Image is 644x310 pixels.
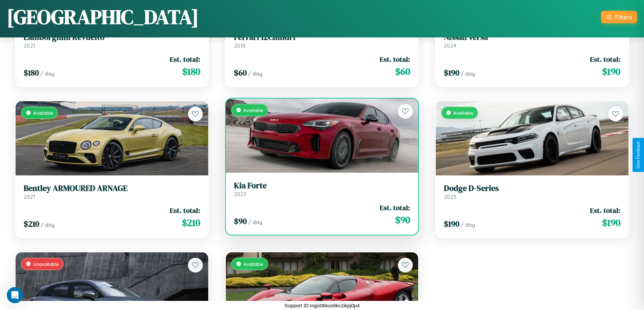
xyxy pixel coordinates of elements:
a: Dodge D-Series2023 [444,184,620,200]
a: Lamborghini Revuelto2021 [24,32,200,49]
span: 2024 [444,42,456,49]
span: $ 190 [602,65,620,78]
iframe: Intercom live chat [7,287,23,303]
span: / day [461,221,475,228]
a: Kia Forte2023 [234,181,410,197]
div: Filters [615,13,632,21]
span: 2023 [444,193,456,200]
h3: Nissan Versa [444,32,620,42]
span: $ 210 [24,218,39,229]
span: $ 90 [395,213,410,227]
div: Give Feedback [636,141,641,169]
span: $ 190 [602,216,620,229]
span: Est. total: [170,54,200,64]
span: / day [40,70,54,77]
span: Est. total: [170,205,200,215]
span: Unavailable [33,261,59,267]
span: Available [243,261,263,267]
button: Filters [601,11,637,23]
a: Bentley ARMOURED ARNAGE2021 [24,184,200,200]
span: 2021 [24,42,35,49]
span: / day [248,219,262,225]
h3: Bentley ARMOURED ARNAGE [24,184,200,193]
span: $ 90 [234,216,247,227]
span: Est. total: [590,54,620,64]
span: Available [33,110,53,116]
span: Available [453,110,473,116]
h3: Dodge D-Series [444,184,620,193]
p: Support ID: mgo06kxs6kczikpj0p4 [284,301,360,310]
span: / day [248,70,262,77]
span: $ 60 [234,67,247,78]
a: Nissan Versa2024 [444,32,620,49]
span: $ 180 [24,67,39,78]
span: $ 60 [395,65,410,78]
h3: Lamborghini Revuelto [24,32,200,42]
h3: Ferrari 12Cilindri [234,32,410,42]
span: $ 190 [444,218,459,229]
span: $ 190 [444,67,459,78]
span: / day [41,221,55,228]
span: $ 180 [182,65,200,78]
span: Available [243,107,263,113]
a: Ferrari 12Cilindri2018 [234,32,410,49]
span: Est. total: [380,54,410,64]
span: Est. total: [380,203,410,213]
span: 2018 [234,42,245,49]
span: $ 210 [182,216,200,229]
span: / day [461,70,475,77]
span: Est. total: [590,205,620,215]
h1: [GEOGRAPHIC_DATA] [7,3,199,31]
h3: Kia Forte [234,181,410,191]
span: 2023 [234,191,246,197]
span: 2021 [24,193,35,200]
